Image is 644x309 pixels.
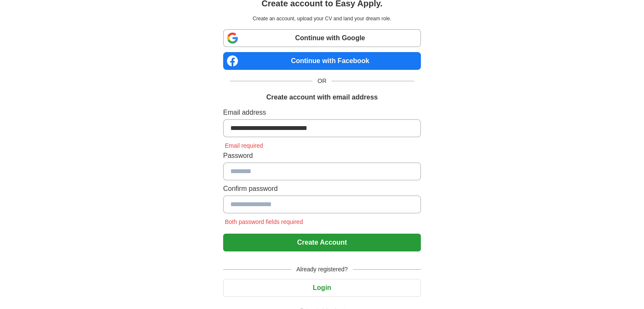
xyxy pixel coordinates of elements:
[223,52,421,70] a: Continue with Facebook
[223,234,421,251] button: Create Account
[312,77,332,86] span: OR
[223,284,421,291] a: Login
[223,218,304,225] span: Both password fields required
[223,151,421,161] label: Password
[223,29,421,47] a: Continue with Google
[223,142,265,149] span: Email required
[223,184,421,194] label: Confirm password
[291,265,353,274] span: Already registered?
[223,108,421,118] label: Email address
[225,15,419,22] p: Create an account, upload your CV and land your dream role.
[266,92,378,102] h1: Create account with email address
[223,279,421,297] button: Login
